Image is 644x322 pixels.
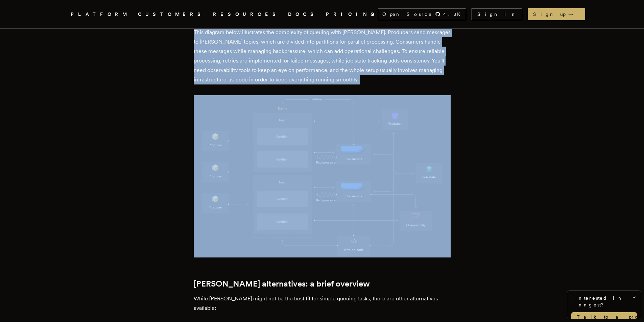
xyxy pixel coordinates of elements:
a: Sign In [472,8,522,20]
span: Interested in Inngest? [571,295,637,308]
a: Sign up [528,8,585,20]
h2: [PERSON_NAME] alternatives: a brief overview [194,279,451,289]
p: While [PERSON_NAME] might not be the best fit for simple queuing tasks, there are other alternati... [194,294,451,313]
a: DOCS [288,10,318,19]
a: PRICING [326,10,378,19]
a: CUSTOMERS [138,10,205,19]
img: An architecture diagram of a typical Kafka-based system [194,95,451,257]
p: This diagram below illustrates the complexity of queuing with [PERSON_NAME]. Producers send messa... [194,28,451,84]
span: 4.3 K [443,11,464,18]
button: RESOURCES [213,10,280,19]
span: Open Source [382,11,432,18]
button: PLATFORM [71,10,130,19]
span: → [568,11,580,18]
a: Talk to a product expert [571,312,637,322]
